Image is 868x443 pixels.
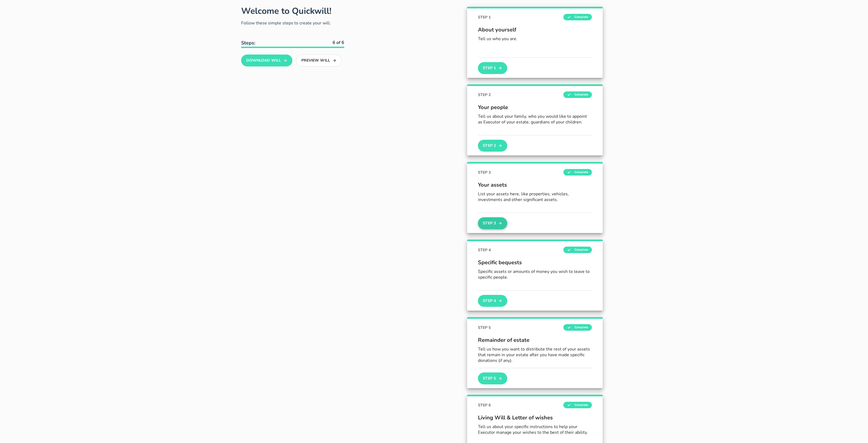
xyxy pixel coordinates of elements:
span: Your people [478,103,592,111]
p: Tell us about your specific instructions to help your Executor manage your wishes to the best of ... [478,424,592,435]
span: Complete [563,324,592,331]
span: Remainder of estate [478,336,592,344]
b: 6 of 6 [333,40,344,46]
b: Steps: [241,40,255,46]
button: Step 4 [478,295,507,307]
p: Tell us who you are. [478,36,592,42]
span: STEP 6 [478,402,491,408]
span: STEP 2 [478,92,491,98]
span: Specific bequests [478,259,592,267]
button: Step 3 [478,217,507,229]
button: Preview Will [296,55,342,66]
span: Your assets [478,181,592,189]
span: Complete [563,91,592,98]
button: Step 2 [478,140,507,152]
span: Complete [563,169,592,176]
span: Complete [563,247,592,253]
span: STEP 3 [478,170,491,175]
p: Follow these simple steps to create your will. [241,20,344,26]
p: Tell us how you want to distribute the rest of your assets that remain in your estate after you h... [478,346,592,363]
p: Tell us about your family, who you would like to appoint as Executor of your estate, guardians of... [478,114,592,125]
button: Download Will [241,55,292,66]
span: STEP 5 [478,325,491,330]
h1: Welcome to Quickwill! [241,5,331,17]
p: Specific assets or amounts of money you wish to leave to specific people. [478,269,592,280]
span: STEP 1 [478,14,491,20]
p: List your assets here, like properties, vehicles, investments and other significant assets. [478,191,592,203]
span: Complete [563,14,592,20]
span: Living Will & Letter of wishes [478,414,592,422]
button: Step 5 [478,372,507,384]
span: Complete [563,402,592,408]
span: STEP 4 [478,247,491,253]
button: Step 1 [478,62,507,74]
span: About yourself [478,26,592,34]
